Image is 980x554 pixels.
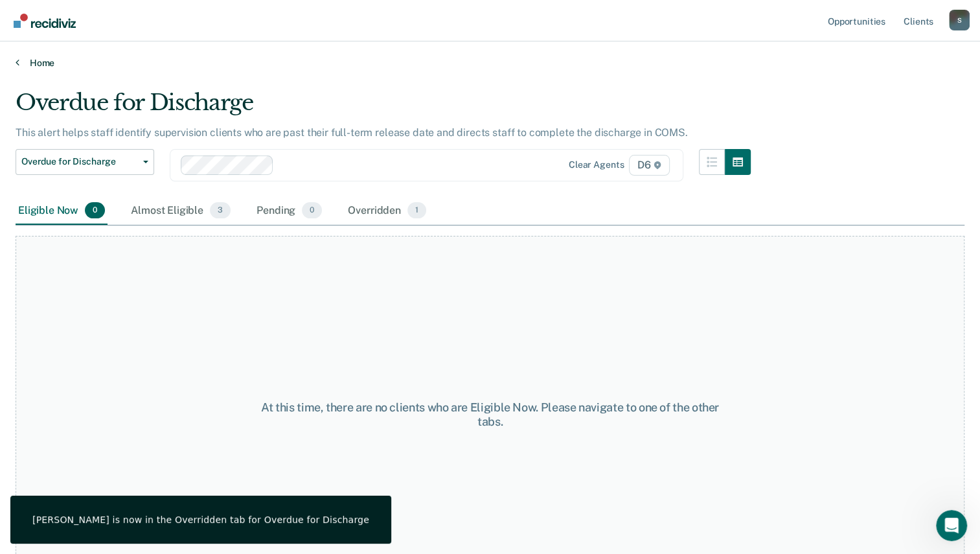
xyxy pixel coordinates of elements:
span: 0 [302,202,322,219]
img: Recidiviz [14,14,76,28]
div: [PERSON_NAME] is now in the Overridden tab for Overdue for Discharge [32,514,369,525]
div: Clear agents [569,159,624,170]
div: At this time, there are no clients who are Eligible Now. Please navigate to one of the other tabs. [253,400,727,428]
div: Almost Eligible3 [128,197,233,225]
p: This alert helps staff identify supervision clients who are past their full-term release date and... [16,126,688,139]
div: Overridden1 [345,197,429,225]
iframe: Intercom live chat [936,510,967,541]
span: D6 [629,155,670,176]
div: Eligible Now0 [16,197,108,225]
button: Overdue for Discharge [16,149,154,175]
span: Overdue for Discharge [21,156,138,167]
div: Pending0 [254,197,325,225]
span: 0 [85,202,105,219]
button: Profile dropdown button [949,10,970,30]
span: 1 [407,202,426,219]
div: Overdue for Discharge [16,89,751,126]
div: S [949,10,970,30]
a: Home [16,57,964,69]
span: 3 [210,202,231,219]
